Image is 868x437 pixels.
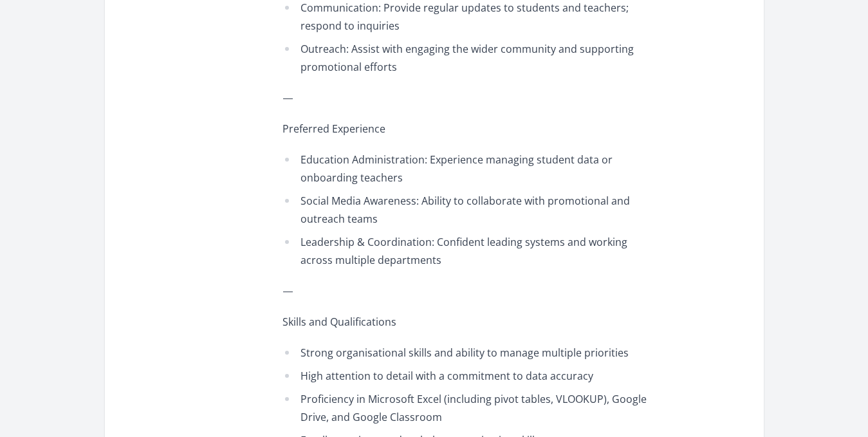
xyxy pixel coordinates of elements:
p: Skills and Qualifications [282,313,659,331]
li: Leadership & Coordination: Confident leading systems and working across multiple departments [282,233,659,269]
li: Proficiency in Microsoft Excel (including pivot tables, VLOOKUP), Google Drive, and Google Classroom [282,390,659,426]
li: Education Administration: Experience managing student data or onboarding teachers [282,151,659,187]
p: ⸻ [282,89,659,107]
p: ⸻ [282,282,659,300]
li: Social Media Awareness: Ability to collaborate with promotional and outreach teams [282,192,659,228]
p: Preferred Experience [282,120,659,138]
li: Strong organisational skills and ability to manage multiple priorities [282,344,659,362]
li: High attention to detail with a commitment to data accuracy [282,367,659,385]
li: Outreach: Assist with engaging the wider community and supporting promotional efforts [282,40,659,76]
